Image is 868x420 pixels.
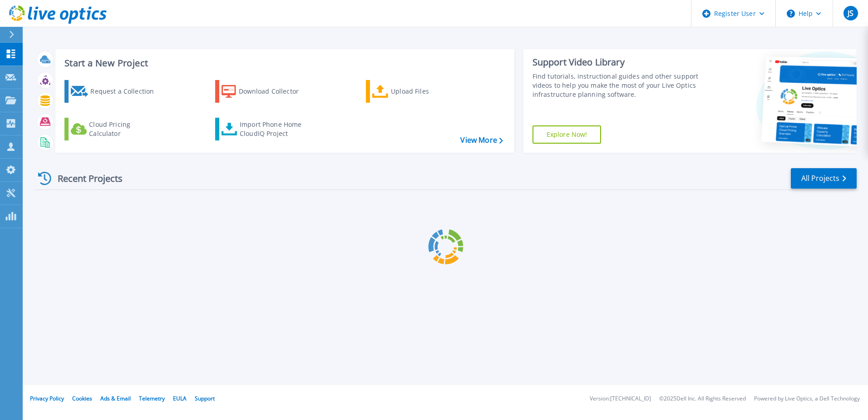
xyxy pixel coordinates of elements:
span: JS [848,10,853,17]
div: Download Collector [239,82,311,100]
a: Cookies [72,395,92,402]
a: Telemetry [139,395,165,402]
a: All Projects [791,168,857,189]
li: Powered by Live Optics, a Dell Technology [754,396,860,402]
div: Request a Collection [90,82,163,100]
h3: Start a New Project [64,58,503,68]
li: © 2025 Dell Inc. All Rights Reserved [659,396,746,402]
a: Request a Collection [64,80,166,103]
div: Recent Projects [35,167,135,190]
a: EULA [173,395,187,402]
a: Ads & Email [100,395,131,402]
a: Upload Files [366,80,467,103]
li: Version: [TECHNICAL_ID] [590,396,651,402]
a: Explore Now! [533,125,602,144]
a: Cloud Pricing Calculator [64,118,166,140]
a: Support [195,395,215,402]
div: Find tutorials, instructional guides and other support videos to help you make the most of your L... [533,72,702,99]
a: Privacy Policy [30,395,64,402]
div: Import Phone Home CloudIQ Project [240,120,311,138]
div: Support Video Library [533,56,702,68]
div: Cloud Pricing Calculator [89,120,162,138]
a: Download Collector [215,80,316,103]
div: Upload Files [391,82,464,100]
a: View More [460,136,503,145]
